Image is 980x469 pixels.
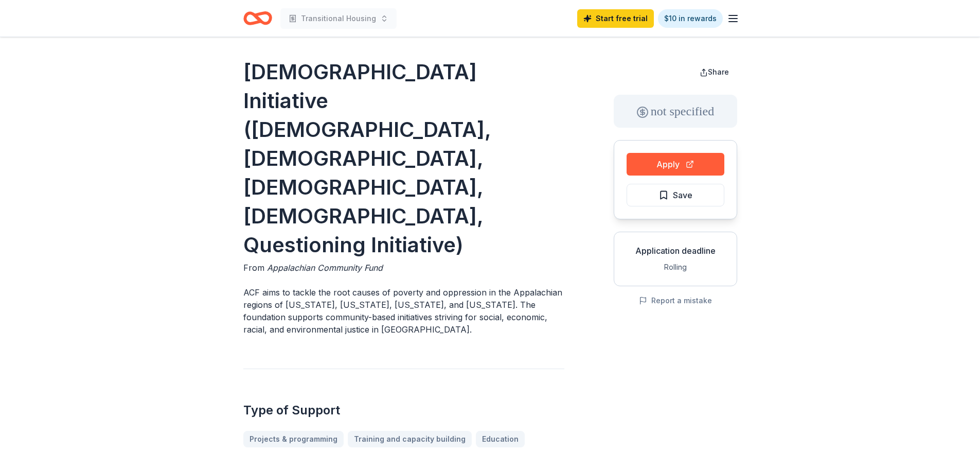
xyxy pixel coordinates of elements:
span: Appalachian Community Fund [267,263,383,273]
h2: Type of Support [243,402,564,419]
div: Rolling [622,261,728,273]
button: Report a mistake [639,294,712,307]
button: Apply [627,153,724,176]
a: Projects & programming [243,431,344,447]
a: Training and capacity building [348,431,472,447]
button: Save [627,184,724,206]
h1: [DEMOGRAPHIC_DATA] Initiative ([DEMOGRAPHIC_DATA], [DEMOGRAPHIC_DATA], [DEMOGRAPHIC_DATA], [DEMOG... [243,58,564,259]
span: Transitional Housing [301,12,376,25]
button: Share [691,62,737,82]
div: not specified [614,95,737,128]
div: From [243,262,564,274]
a: Start free trial [577,9,654,28]
button: Transitional Housing [280,8,397,29]
span: Save [673,188,692,202]
span: Share [708,67,729,76]
a: $10 in rewards [658,9,723,28]
a: Education [476,431,525,447]
div: Application deadline [622,245,728,257]
p: ACF aims to tackle the root causes of poverty and oppression in the Appalachian regions of [US_ST... [243,286,564,336]
a: Home [243,6,272,30]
